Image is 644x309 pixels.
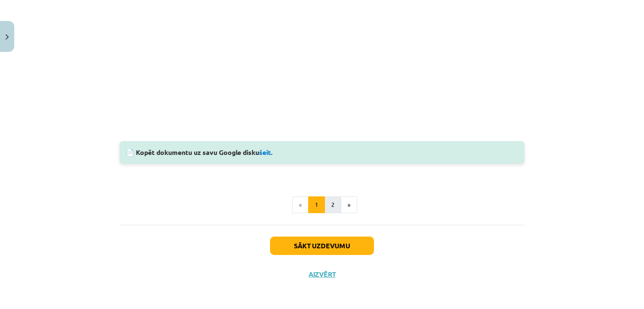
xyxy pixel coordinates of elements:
button: 2 [325,196,341,213]
a: šeit. [259,148,273,157]
nav: Page navigation example [119,196,525,213]
button: 1 [308,196,325,213]
button: » [341,196,357,213]
button: Sākt uzdevumu [270,237,374,255]
div: 📄 Kopēt dokumentu uz savu Google disku [119,141,525,164]
button: Aizvērt [306,270,338,278]
img: icon-close-lesson-0947bae3869378f0d4975bcd49f059093ad1ed9edebbc8119c70593378902aed.svg [5,34,9,40]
